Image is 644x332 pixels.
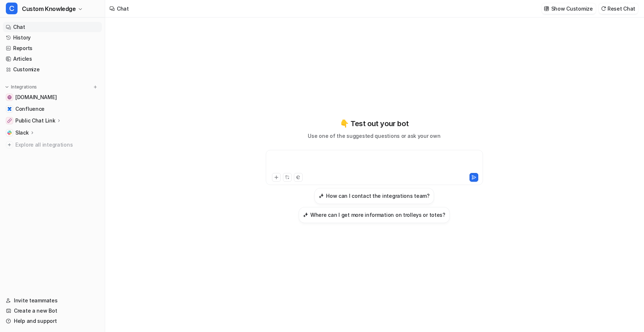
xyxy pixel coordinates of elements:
[299,207,450,223] button: Where can I get more information on trolleys or totes?Where can I get more information on trolley...
[22,4,76,14] span: Custom Knowledge
[7,131,12,135] img: Slack
[3,43,102,53] a: Reports
[601,6,606,11] img: reset
[3,316,102,326] a: Help and support
[6,3,18,14] span: C
[7,95,12,99] img: help.cartoncloud.com
[340,118,409,129] p: 👇 Test out your bot
[308,132,440,140] p: Use one of the suggested questions or ask your own
[15,117,55,124] p: Public Chat Link
[15,105,45,113] span: Confluence
[310,211,445,219] h3: Where can I get more information on trolleys or totes?
[3,33,102,43] a: History
[7,118,12,123] img: Public Chat Link
[3,92,102,102] a: help.cartoncloud.com[DOMAIN_NAME]
[542,3,596,14] button: Show Customize
[303,212,308,218] img: Where can I get more information on trolleys or totes?
[3,306,102,316] a: Create a new Bot
[544,6,549,11] img: customize
[3,54,102,64] a: Articles
[4,84,9,90] img: expand menu
[117,5,129,12] div: Chat
[6,141,13,148] img: explore all integrations
[15,129,29,136] p: Slack
[314,188,434,204] button: How can I contact the integrations team?How can I contact the integrations team?
[15,139,99,151] span: Explore all integrations
[319,193,324,199] img: How can I contact the integrations team?
[3,22,102,32] a: Chat
[3,83,39,91] button: Integrations
[7,107,12,111] img: Confluence
[326,192,430,200] h3: How can I contact the integrations team?
[15,94,57,101] span: [DOMAIN_NAME]
[551,5,593,12] p: Show Customize
[93,84,98,90] img: menu_add.svg
[3,64,102,75] a: Customize
[3,140,102,150] a: Explore all integrations
[599,3,638,14] button: Reset Chat
[3,104,102,114] a: ConfluenceConfluence
[3,295,102,306] a: Invite teammates
[11,84,37,90] p: Integrations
